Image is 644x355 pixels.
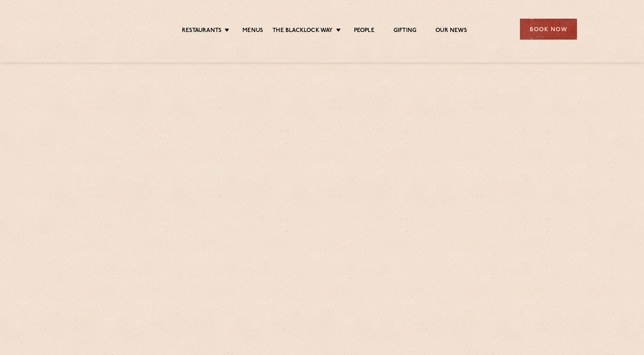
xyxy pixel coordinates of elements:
a: Gifting [394,27,416,35]
a: Menus [242,27,263,35]
a: The Blacklock Way [273,27,333,35]
a: People [354,27,375,35]
div: Book Now [520,19,577,40]
img: svg%3E [67,7,133,51]
a: Restaurants [182,27,222,35]
a: Our News [435,27,467,35]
